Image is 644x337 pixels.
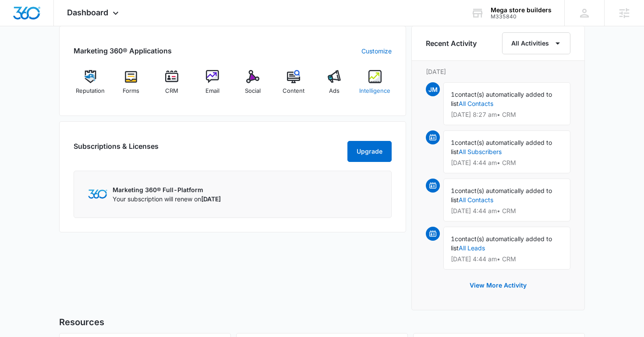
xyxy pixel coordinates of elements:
[347,141,392,162] button: Upgrade
[361,46,392,56] a: Customize
[67,8,108,17] span: Dashboard
[426,38,477,49] h6: Recent Activity
[451,256,563,262] p: [DATE] 4:44 am • CRM
[451,235,552,252] span: contact(s) automatically added to list
[114,70,148,102] a: Forms
[236,70,270,102] a: Social
[201,195,221,203] span: [DATE]
[451,160,563,166] p: [DATE] 4:44 am • CRM
[451,112,563,118] p: [DATE] 8:27 am • CRM
[459,148,502,155] a: All Subscribers
[451,187,552,204] span: contact(s) automatically added to list
[88,190,107,199] img: Marketing 360 Logo
[459,100,493,107] a: All Contacts
[451,235,455,242] span: 1
[205,87,219,95] span: Email
[426,67,570,76] p: [DATE]
[329,87,340,95] span: Ads
[74,141,159,158] h2: Subscriptions & Licenses
[195,70,229,102] a: Email
[502,32,570,54] button: All Activities
[59,316,585,329] h5: Resources
[318,70,351,102] a: Ads
[461,275,535,296] button: View More Activity
[451,139,455,146] span: 1
[358,70,392,102] a: Intelligence
[74,70,107,102] a: Reputation
[451,208,563,214] p: [DATE] 4:44 am • CRM
[165,87,178,95] span: CRM
[459,244,485,252] a: All Leads
[155,70,189,102] a: CRM
[245,87,261,95] span: Social
[459,196,493,204] a: All Contacts
[283,87,304,95] span: Content
[491,14,552,20] div: account id
[426,82,440,96] span: JM
[451,187,455,194] span: 1
[359,87,390,95] span: Intelligence
[451,91,552,107] span: contact(s) automatically added to list
[123,87,139,95] span: Forms
[451,139,552,155] span: contact(s) automatically added to list
[451,91,455,98] span: 1
[113,194,221,204] p: Your subscription will renew on
[76,87,105,95] span: Reputation
[74,46,172,56] h2: Marketing 360® Applications
[277,70,311,102] a: Content
[491,7,552,14] div: account name
[113,185,221,194] p: Marketing 360® Full-Platform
